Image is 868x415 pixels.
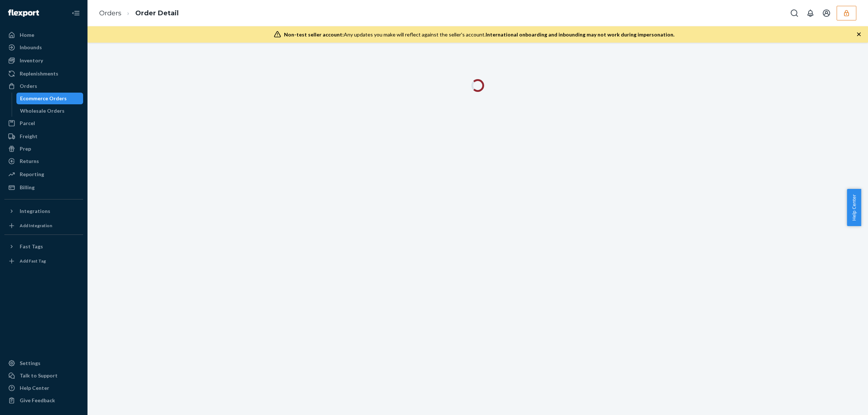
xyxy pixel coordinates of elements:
[284,31,674,38] div: Any updates you make will reflect against the seller's account.
[4,29,83,41] a: Home
[16,105,83,117] a: Wholesale Orders
[20,397,55,404] div: Give Feedback
[99,9,121,17] a: Orders
[20,95,67,102] div: Ecommerce Orders
[16,93,83,104] a: Ecommerce Orders
[4,255,83,267] a: Add Fast Tag
[819,6,834,20] button: Open account menu
[4,80,83,92] a: Orders
[787,6,802,20] button: Open Search Box
[4,68,83,79] a: Replenishments
[4,55,83,66] a: Inventory
[4,357,83,369] a: Settings
[20,360,40,367] div: Settings
[20,70,58,77] div: Replenishments
[20,384,49,392] div: Help Center
[284,31,344,38] span: Non-test seller account:
[20,372,58,379] div: Talk to Support
[803,6,818,20] button: Open notifications
[20,184,35,191] div: Billing
[20,207,50,215] div: Integrations
[20,171,44,178] div: Reporting
[4,42,83,53] a: Inbounds
[4,382,83,394] a: Help Center
[4,155,83,167] a: Returns
[4,395,83,406] button: Give Feedback
[20,44,42,51] div: Inbounds
[4,143,83,155] a: Prep
[93,3,184,24] ol: breadcrumbs
[20,57,43,64] div: Inventory
[20,145,31,152] div: Prep
[4,182,83,193] a: Billing
[847,189,861,226] button: Help Center
[135,9,179,17] a: Order Detail
[69,6,83,20] button: Close Navigation
[20,31,34,39] div: Home
[4,131,83,142] a: Freight
[4,241,83,252] button: Fast Tags
[20,82,37,90] div: Orders
[486,31,674,38] span: International onboarding and inbounding may not work during impersonation.
[8,9,39,17] img: Flexport logo
[4,205,83,217] button: Integrations
[4,370,83,381] button: Talk to Support
[20,107,65,115] div: Wholesale Orders
[4,117,83,129] a: Parcel
[20,158,39,165] div: Returns
[20,243,43,250] div: Fast Tags
[20,120,35,127] div: Parcel
[20,133,38,140] div: Freight
[20,258,46,264] div: Add Fast Tag
[4,168,83,180] a: Reporting
[4,220,83,232] a: Add Integration
[20,222,52,229] div: Add Integration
